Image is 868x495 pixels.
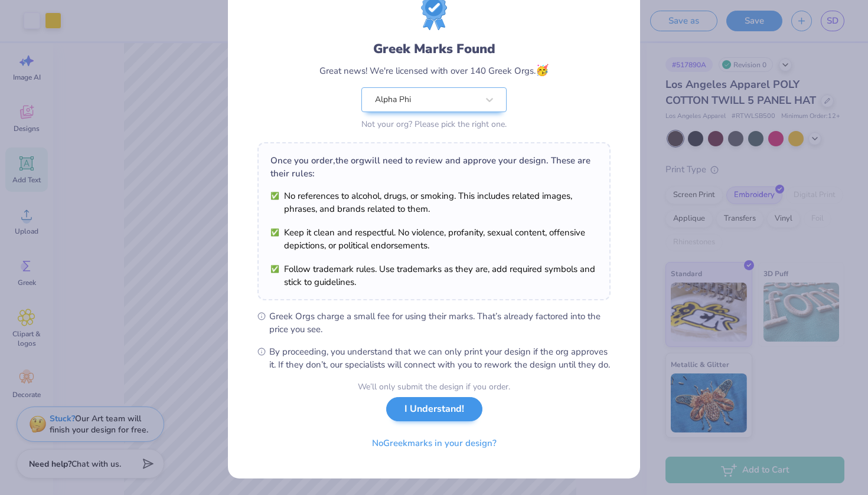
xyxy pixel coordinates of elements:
li: No references to alcohol, drugs, or smoking. This includes related images, phrases, and brands re... [270,189,598,215]
button: NoGreekmarks in your design? [362,431,507,455]
button: I Understand! [386,397,482,421]
li: Follow trademark rules. Use trademarks as they are, add required symbols and stick to guidelines. [270,263,598,289]
div: Greek Marks Found [373,40,495,58]
div: We’ll only submit the design if you order. [358,381,510,393]
span: 🥳 [536,63,549,77]
span: Greek Orgs charge a small fee for using their marks. That’s already factored into the price you see. [269,310,611,336]
li: Keep it clean and respectful. No violence, profanity, sexual content, offensive depictions, or po... [270,226,598,252]
div: Not your org? Please pick the right one. [361,118,507,130]
span: By proceeding, you understand that we can only print your design if the org approves it. If they ... [269,345,611,371]
div: Great news! We're licensed with over 140 Greek Orgs. [319,63,549,78]
div: Once you order, the org will need to review and approve your design. These are their rules: [270,154,598,180]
